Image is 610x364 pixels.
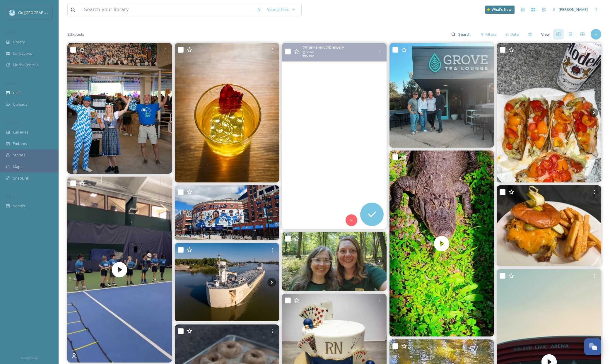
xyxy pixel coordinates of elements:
span: Galleries [13,129,29,135]
span: Go [GEOGRAPHIC_DATA] [18,10,61,15]
img: Saginaw River Sunday! Another Sunday here already? How did we get here so fast. I had a super bus... [175,243,279,321]
img: Nothing beats the cheesy, smoky goodness of our pulled pork sandwich, come hungry! [497,185,601,266]
input: Search your library [81,3,254,16]
a: [PERSON_NAME] [549,4,591,15]
span: Filters [486,32,496,37]
span: Video [307,50,314,54]
span: 720 x 1280 [303,54,314,59]
span: COLLECT [6,81,18,86]
span: SOCIALS [6,194,18,199]
span: Collections [13,51,32,56]
span: Date [510,32,519,37]
span: @ frankenmuthbrewery [303,45,344,50]
img: GoGreatLogo_MISkies_RegionalTrails%20%281%29.png [9,10,15,16]
img: Willkommen to the only officially sanctioned Oktoberfest outside of Munich! 🍻 Celebrate Frankenmu... [67,43,172,174]
img: Another awesome mushroom identification class by Great Lakes Treats. #mushroomhunting #mushrooms ... [282,232,387,291]
a: What's New [485,6,515,14]
button: Open Chat [584,338,601,355]
img: 5 SAGINAW HOOD TACOS with extra garden tomatoes, good lettuce but hold the cheese and a modelousa... [497,43,601,182]
img: ✨ Big News from Grove ✨ After much prayer and reflection, we want to share with you all that our ... [389,43,494,148]
span: 8.2k posts [67,32,84,37]
span: Uploads [13,102,28,107]
span: MEDIA [6,30,16,35]
video: Fall is so much fun in Frankenmuth 🍁 Head to the top of the hill and join us on our outdoor patio... [282,43,387,229]
span: Maps [13,164,23,170]
span: WIDGETS [6,120,19,125]
span: [PERSON_NAME] [559,7,588,12]
span: Embeds [13,141,27,146]
video: Panthers 6-7 youth team is now 1-1 after today’s win! We started off with a week 1 loss getting o... [67,177,172,363]
img: Fall menu coming soon to a distillery near you.. (spoiler: it’s us) 🍂👀 [175,43,279,182]
span: Privacy Policy [21,356,38,360]
video: Thought he was going to leap the fence 😂🐊💚🌿 #puremichigan #saginawchildrenszoo #alligator #sagina... [389,151,494,336]
input: Search [455,28,474,40]
span: UGC [13,90,21,96]
span: Library [13,39,25,45]
img: thumbnail [67,177,172,363]
span: Socials [13,203,25,209]
span: Stories [13,152,25,158]
span: Media Centres [13,62,39,68]
img: thumbnail [389,151,494,336]
img: Detroit Lions Week 2 Game Final Score. Detroit Lions 52 Chicago Bears 21 Lions QB Jared Goff 23/2... [175,185,279,240]
span: View: [541,32,551,37]
span: SnapLink [13,175,29,181]
a: Privacy Policy [21,354,38,361]
a: View all files [264,4,298,15]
